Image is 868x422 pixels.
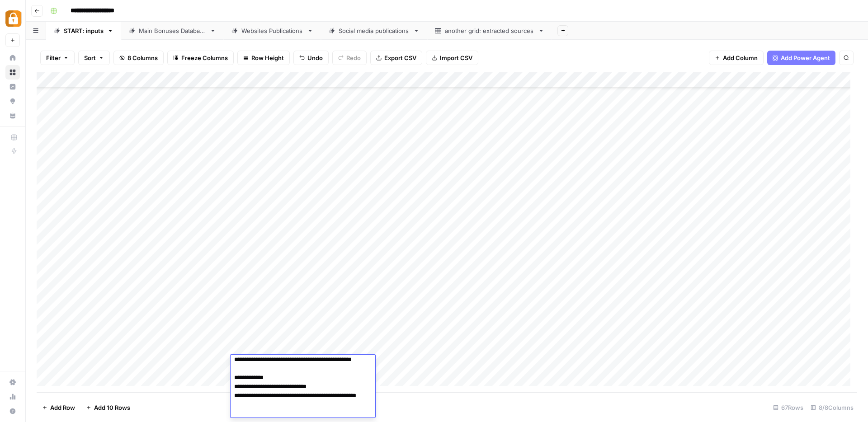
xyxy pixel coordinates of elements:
[767,51,835,65] button: Add Power Agent
[113,51,164,65] button: 8 Columns
[384,53,416,62] span: Export CSV
[5,108,20,123] a: Your Data
[40,51,75,65] button: Filter
[94,403,130,412] span: Add 10 Rows
[5,389,20,404] a: Usage
[445,26,534,35] div: another grid: extracted sources
[241,26,303,35] div: Websites Publications
[427,22,552,40] a: another grid: extracted sources
[5,51,20,65] a: Home
[64,26,104,35] div: START: inputs
[50,403,75,412] span: Add Row
[709,51,764,65] button: Add Column
[167,51,234,65] button: Freeze Columns
[370,51,422,65] button: Export CSV
[346,53,361,62] span: Redo
[332,51,367,65] button: Redo
[426,51,478,65] button: Import CSV
[46,22,121,40] a: START: inputs
[181,53,228,62] span: Freeze Columns
[307,53,323,62] span: Undo
[321,22,427,40] a: Social media publications
[781,53,830,62] span: Add Power Agent
[78,51,110,65] button: Sort
[807,400,857,415] div: 8/8 Columns
[121,22,224,40] a: Main Bonuses Database
[5,80,20,94] a: Insights
[237,51,290,65] button: Row Height
[440,53,472,62] span: Import CSV
[769,400,807,415] div: 67 Rows
[723,53,758,62] span: Add Column
[5,94,20,108] a: Opportunities
[80,400,136,415] button: Add 10 Rows
[5,375,20,389] a: Settings
[5,65,20,80] a: Browse
[293,51,329,65] button: Undo
[139,26,206,35] div: Main Bonuses Database
[46,53,61,62] span: Filter
[5,404,20,418] button: Help + Support
[84,53,96,62] span: Sort
[224,22,321,40] a: Websites Publications
[5,10,22,27] img: Adzz Logo
[127,53,158,62] span: 8 Columns
[5,7,20,30] button: Workspace: Adzz
[251,53,284,62] span: Row Height
[37,400,80,415] button: Add Row
[339,26,410,35] div: Social media publications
